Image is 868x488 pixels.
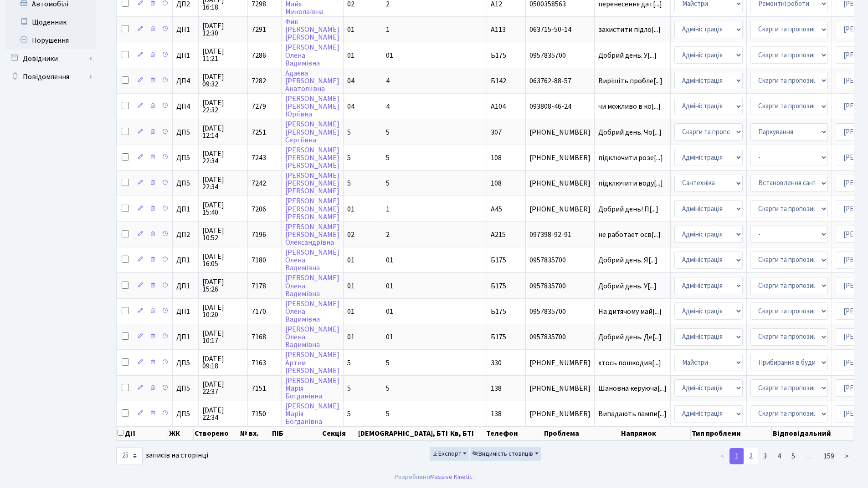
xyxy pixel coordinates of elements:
span: [DATE] 12:14 [202,125,244,139]
span: 7180 [252,255,266,265]
span: 01 [347,25,354,35]
th: Проблема [543,427,620,440]
th: Телефон [485,427,543,440]
span: 7150 [252,409,266,419]
span: А104 [491,101,506,111]
a: 159 [818,448,840,464]
span: підключити воду[...] [598,178,663,188]
span: ДП1 [176,308,195,315]
span: 5 [386,153,390,163]
a: [PERSON_NAME][PERSON_NAME]Юріївна [285,94,339,119]
a: Довідники [5,50,96,68]
span: [DATE] 22:37 [202,381,244,395]
select: записів на сторінці [116,447,143,464]
span: 0957835700 [529,257,591,264]
a: [PERSON_NAME][PERSON_NAME][PERSON_NAME] [285,196,339,222]
span: [DATE] 10:52 [202,227,244,241]
span: А215 [491,230,506,240]
span: 1 [386,25,390,35]
span: 5 [386,358,390,368]
span: ДП4 [176,77,195,85]
span: 5 [347,358,351,368]
span: 01 [386,50,393,60]
span: 7170 [252,307,266,317]
span: 5 [347,153,351,163]
span: [DATE] 11:21 [202,48,244,62]
a: [PERSON_NAME]ОленаВадимівна [285,273,339,299]
a: [PERSON_NAME][PERSON_NAME][PERSON_NAME] [285,171,339,196]
span: 7196 [252,230,266,240]
th: Відповідальний [772,427,854,440]
span: Шановна керуюча[...] [598,383,667,393]
span: 5 [347,127,351,137]
span: Б142 [491,76,506,86]
span: Видимість стовпців [472,449,533,458]
span: Б175 [491,332,506,342]
span: 093808-46-24 [529,103,591,110]
a: 5 [786,448,801,464]
span: захистити підло[...] [598,25,661,35]
span: Б175 [491,255,506,265]
span: 138 [491,383,502,393]
span: 7251 [252,127,266,137]
a: Фик[PERSON_NAME][PERSON_NAME] [285,17,339,42]
span: [DATE] 22:32 [202,99,244,114]
span: ДП4 [176,103,195,110]
a: Massive Kinetic [430,472,473,482]
span: 04 [347,76,354,86]
span: чи можливо в ко[...] [598,101,661,111]
span: [DATE] 22:34 [202,176,244,191]
span: Добрий день. Я[...] [598,255,657,265]
span: 0957835700 [529,52,591,59]
span: [PHONE_NUMBER] [529,180,591,187]
span: 7178 [252,281,266,291]
span: Б175 [491,307,506,317]
span: 04 [347,101,354,111]
span: 01 [347,50,354,60]
span: [DATE] 10:20 [202,304,244,318]
th: Секція [321,427,357,440]
span: [DATE] 22:34 [202,407,244,421]
th: Дії [117,427,168,440]
span: На дитячому май[...] [598,307,662,317]
a: [PERSON_NAME]ОленаВадимівна [285,247,339,273]
span: ДП1 [176,257,195,264]
th: Створено [194,427,239,440]
span: 5 [347,383,351,393]
span: 7163 [252,358,266,368]
span: ДП1 [176,52,195,59]
span: ДП2 [176,231,195,238]
span: ДП1 [176,206,195,213]
span: 7206 [252,204,266,214]
span: 097398-92-91 [529,231,591,238]
span: 01 [386,281,393,291]
span: А113 [491,25,506,35]
a: [PERSON_NAME]МаріяБогданівна [285,401,339,427]
th: [DEMOGRAPHIC_DATA], БТІ [357,427,449,440]
span: 5 [386,178,390,188]
span: 7286 [252,50,266,60]
a: Повідомлення [5,68,96,86]
button: Видимість стовпців [470,447,541,461]
th: № вх. [239,427,271,440]
span: ДП1 [176,282,195,290]
span: Добрий день! П[...] [598,204,658,214]
span: [DATE] 12:30 [202,22,244,37]
span: 5 [386,409,390,419]
button: Експорт [430,447,469,461]
a: 3 [758,448,772,464]
span: ДП5 [176,385,195,392]
a: [PERSON_NAME]ОленаВадимівна [285,43,339,68]
span: ДП2 [176,0,195,8]
span: А45 [491,204,502,214]
a: Адаєва[PERSON_NAME]Анатоліївна [285,68,339,94]
a: 2 [744,448,758,464]
a: [PERSON_NAME][PERSON_NAME][PERSON_NAME] [285,145,339,171]
span: підключити розе[...] [598,153,663,163]
a: 1 [729,448,744,464]
a: 4 [772,448,786,464]
span: 01 [347,307,354,317]
span: 7168 [252,332,266,342]
span: не работает осв[...] [598,230,661,240]
a: [PERSON_NAME]ОленаВадимівна [285,299,339,324]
